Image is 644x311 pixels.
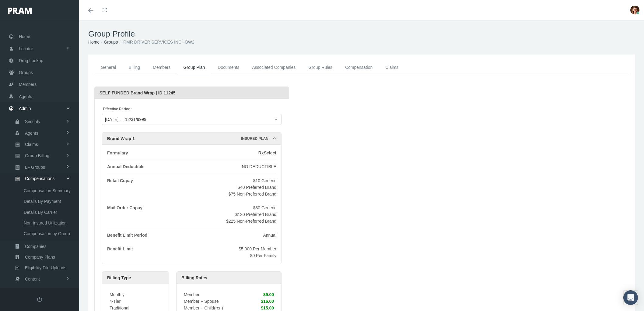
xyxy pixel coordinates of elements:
[271,114,281,125] div: Select
[261,298,274,305] div: $16.00
[19,67,33,78] span: Groups
[107,133,241,145] div: Brand Wrap 1
[107,232,147,239] div: Benefit Limit Period
[88,29,635,39] h1: Group Profile
[184,298,219,305] div: Member + Spouse
[88,40,100,44] a: Home
[104,40,118,44] a: Groups
[253,205,276,210] span: $30 Generic
[630,5,639,15] img: S_Profile_Picture_677.PNG
[250,253,276,258] span: $0 Per Family
[239,246,276,251] span: $5,000 Per Member
[146,61,177,74] a: Members
[19,31,30,42] span: Home
[103,106,282,112] span: Effective Period:
[19,103,31,114] span: Admin
[107,150,128,156] div: Formulary
[100,87,284,99] div: SELF FUNDED Brand Wrap | ID 11245
[19,43,33,55] span: Locator
[107,204,142,224] div: Mail Order Copay
[623,290,638,305] div: Open Intercom Messenger
[25,274,40,284] span: Content
[24,186,71,196] span: Compensation Summary
[94,61,122,74] a: General
[25,263,66,273] span: Eligibility File Uploads
[226,219,276,224] span: $225 Non-Preferred Brand
[107,246,133,259] div: Benefit Limit
[107,272,164,284] div: Billing Type
[123,40,194,44] span: RMR DRIVER SERVICES INC - BW2
[19,91,32,102] span: Agents
[238,185,276,190] span: $40 Preferred Brand
[263,233,276,238] span: Annual
[25,139,38,150] span: Claims
[110,291,161,298] div: Monthly
[25,116,40,127] span: Security
[242,164,276,169] span: NO DEDUCTIBLE
[122,61,146,74] a: Billing
[25,252,55,262] span: Company Plans
[24,228,70,239] span: Compensation by Group
[235,212,276,217] span: $120 Preferred Brand
[258,150,276,155] span: RxSelect
[246,61,302,74] a: Associated Companies
[379,61,405,74] a: Claims
[25,162,45,172] span: LF Groups
[339,61,379,74] a: Compensation
[177,61,212,74] a: Group Plan
[229,192,276,196] span: $75 Non-Preferred Brand
[253,178,276,183] span: $10 Generic
[107,177,133,197] div: Retail Copay
[211,61,246,74] a: Documents
[19,55,43,66] span: Drug Lookup
[263,291,274,298] div: $9.00
[25,241,47,252] span: Companies
[181,272,276,284] div: Billing Rates
[24,196,61,207] span: Details By Payment
[184,291,199,298] div: Member
[19,79,37,90] span: Members
[107,163,145,170] div: Annual Deductible
[24,207,57,217] span: Details By Carrier
[25,173,54,184] span: Compensations
[110,298,161,305] div: 4-Tier
[25,128,38,138] span: Agents
[25,285,54,295] span: File Processing
[8,8,32,14] img: PRAM_20_x_78.png
[302,61,339,74] a: Group Rules
[241,133,272,145] div: Insured Plan
[24,218,67,228] span: Non-insured Utilization
[25,150,49,161] span: Group Billing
